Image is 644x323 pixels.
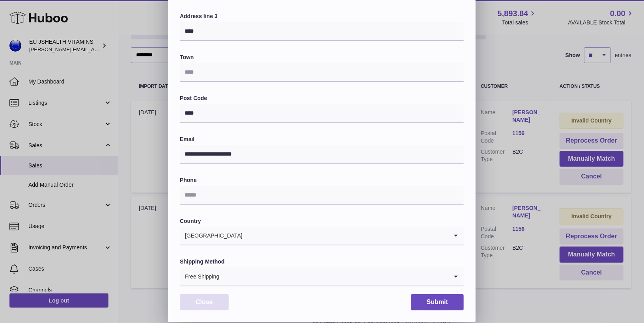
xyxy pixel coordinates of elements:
[220,267,448,286] input: Search for option
[180,258,464,265] label: Shipping Method
[180,176,464,184] label: Phone
[411,294,464,310] button: Submit
[180,226,464,245] div: Search for option
[180,13,464,20] label: Address line 3
[180,267,464,286] div: Search for option
[180,217,464,225] label: Country
[180,294,229,310] button: Close
[180,136,464,143] label: Email
[180,267,220,286] span: Free Shipping
[243,226,448,245] input: Search for option
[180,95,464,102] label: Post Code
[180,226,243,245] span: [GEOGRAPHIC_DATA]
[180,54,464,61] label: Town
